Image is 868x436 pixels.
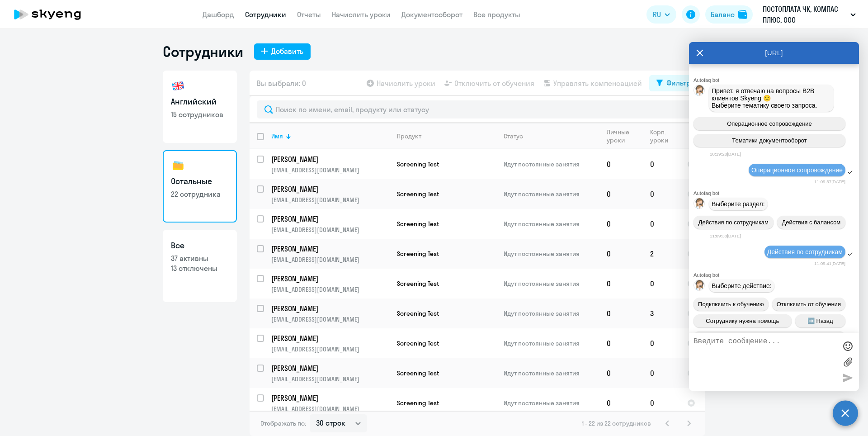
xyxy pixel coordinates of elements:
[599,239,643,269] td: 0
[397,339,439,347] span: Screening Test
[504,132,523,140] div: Статус
[777,301,841,308] span: Отключить от обучения
[473,10,520,19] a: Все продукты
[271,285,389,294] p: [EMAIL_ADDRESS][DOMAIN_NAME]
[271,214,389,234] a: [PERSON_NAME][EMAIL_ADDRESS][DOMAIN_NAME]
[397,160,439,168] span: Screening Test
[693,117,845,130] button: Операционное сопровождение
[712,200,765,208] span: Выберите раздел:
[706,318,779,324] span: Сотруднику нужна помощь
[694,280,705,293] img: bot avatar
[504,339,599,347] p: Идут постоянные занятия
[693,314,792,327] button: Сотруднику нужна помощь
[649,75,698,91] button: Фильтр
[643,269,680,299] td: 0
[698,301,764,308] span: Подключить к обучению
[271,345,389,353] p: [EMAIL_ADDRESS][DOMAIN_NAME]
[767,248,843,256] span: Действия по сотрудникам
[297,10,321,19] a: Отчеты
[504,190,599,198] p: Идут постоянные занятия
[643,209,680,239] td: 0
[397,220,439,228] span: Screening Test
[401,10,462,19] a: Документооборот
[643,328,680,358] td: 0
[271,244,389,254] p: [PERSON_NAME]
[782,219,840,226] span: Действия с балансом
[643,388,680,418] td: 0
[271,274,389,294] a: [PERSON_NAME][EMAIL_ADDRESS][DOMAIN_NAME]
[763,4,847,25] p: ПОСТОПЛАТА ЧК, КОМПАС ПЛЮС, ООО
[203,10,234,19] a: Дашборд
[710,233,741,238] time: 11:09:38[DATE]
[397,399,439,407] span: Screening Test
[260,419,306,427] span: Отображать по:
[245,10,286,19] a: Сотрудники
[777,216,845,229] button: Действия с балансом
[693,134,845,147] button: Тематики документооборот
[650,128,679,144] div: Корп. уроки
[599,209,643,239] td: 0
[271,132,389,140] div: Имя
[271,256,389,264] p: [EMAIL_ADDRESS][DOMAIN_NAME]
[693,216,774,229] button: Действия по сотрудникам
[607,128,642,144] div: Личные уроки
[171,109,229,119] p: 15 сотрудников
[646,5,676,24] button: RU
[814,179,845,184] time: 11:09:37[DATE]
[504,220,599,228] p: Идут постоянные занятия
[698,219,769,226] span: Действия по сотрудникам
[694,85,705,98] img: bot avatar
[171,189,229,199] p: 22 сотрудника
[271,154,389,174] a: [PERSON_NAME][EMAIL_ADDRESS][DOMAIN_NAME]
[710,152,741,156] time: 18:19:28[DATE]
[599,179,643,209] td: 0
[582,419,651,427] span: 1 - 22 из 22 сотрудников
[271,405,389,413] p: [EMAIL_ADDRESS][DOMAIN_NAME]
[397,280,439,288] span: Screening Test
[271,184,389,194] p: [PERSON_NAME]
[397,132,421,140] div: Продукт
[694,198,705,211] img: bot avatar
[257,78,306,89] span: Вы выбрали: 0
[271,154,389,164] p: [PERSON_NAME]
[727,120,812,127] span: Операционное сопровождение
[163,230,237,302] a: Все37 активны13 отключены
[841,355,854,369] label: Лимит 10 файлов
[643,358,680,388] td: 0
[271,303,389,323] a: [PERSON_NAME][EMAIL_ADDRESS][DOMAIN_NAME]
[397,250,439,258] span: Screening Test
[705,5,753,24] button: Балансbalance
[271,196,389,204] p: [EMAIL_ADDRESS][DOMAIN_NAME]
[271,46,303,57] div: Добавить
[795,314,846,327] button: ➡️ Назад
[271,363,389,383] a: [PERSON_NAME][EMAIL_ADDRESS][DOMAIN_NAME]
[171,240,229,251] h3: Все
[732,137,807,144] span: Тематики документооборот
[607,128,634,144] div: Личные уроки
[271,363,389,373] p: [PERSON_NAME]
[171,96,229,108] h3: Английский
[712,282,772,289] span: Выберите действие:
[271,375,389,383] p: [EMAIL_ADDRESS][DOMAIN_NAME]
[653,9,661,20] span: RU
[397,190,439,198] span: Screening Test
[171,79,185,93] img: english
[271,226,389,234] p: [EMAIL_ADDRESS][DOMAIN_NAME]
[738,10,747,19] img: balance
[711,9,735,20] div: Баланс
[171,158,185,173] img: others
[693,77,859,83] div: Autofaq bot
[643,239,680,269] td: 2
[643,299,680,328] td: 3
[751,166,843,174] span: Операционное сопровождение
[163,150,237,223] a: Остальные22 сотрудника
[599,358,643,388] td: 0
[643,149,680,179] td: 0
[712,87,817,109] span: Привет, я отвечаю на вопросы B2B клиентов Skyeng 🙂 Выберите тематику своего запроса.
[271,315,389,323] p: [EMAIL_ADDRESS][DOMAIN_NAME]
[504,369,599,377] p: Идут постоянные занятия
[271,214,389,224] p: [PERSON_NAME]
[271,244,389,264] a: [PERSON_NAME][EMAIL_ADDRESS][DOMAIN_NAME]
[643,179,680,209] td: 0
